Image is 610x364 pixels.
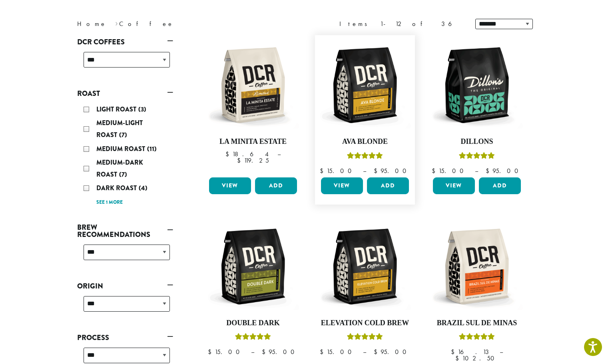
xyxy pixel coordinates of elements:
[225,150,270,158] bdi: 18.64
[262,348,269,356] span: $
[207,221,299,312] img: DCR-12oz-Double-Dark-Stock-scaled.png
[367,177,409,194] button: Add
[500,348,503,356] span: –
[486,167,492,175] span: $
[319,221,411,362] a: Elevation Cold BrewRated 5.00 out of 5
[207,221,299,362] a: Double DarkRated 4.50 out of 5
[374,348,381,356] span: $
[451,348,458,356] span: $
[455,354,498,362] bdi: 102.50
[432,167,467,175] bdi: 15.00
[320,348,327,356] span: $
[77,49,173,77] div: DCR Coffees
[77,100,173,211] div: Roast
[455,354,462,362] span: $
[319,221,411,312] img: DCR-12oz-Elevation-Cold-Brew-Stock-scaled.png
[147,144,157,153] span: (11)
[207,39,299,174] a: La Minita Estate
[459,151,495,163] div: Rated 5.00 out of 5
[277,150,281,158] span: –
[319,137,411,146] h4: Ava Blonde
[77,241,173,270] div: Brew Recommendations
[208,348,215,356] span: $
[432,167,439,175] span: $
[374,348,410,356] bdi: 95.00
[339,19,463,29] div: Items 1-12 of 36
[235,332,271,344] div: Rated 4.50 out of 5
[225,150,232,158] span: $
[119,130,127,139] span: (7)
[119,170,127,179] span: (7)
[255,177,297,194] button: Add
[475,167,478,175] span: –
[433,177,475,194] a: View
[77,221,173,241] a: Brew Recommendations
[459,332,495,344] div: Rated 5.00 out of 5
[374,167,410,175] bdi: 95.00
[486,167,522,175] bdi: 95.00
[319,39,411,131] img: DCR-12oz-Ava-Blonde-Stock-scaled.png
[431,221,523,312] img: DCR-12oz-Brazil-Sul-De-Minas-Stock-scaled.png
[96,199,123,207] a: See 1 more
[96,144,147,153] span: Medium Roast
[77,279,173,293] a: Origin
[431,39,523,131] img: DCR-12oz-Dillons-Stock-scaled.png
[139,183,148,193] span: (4)
[208,348,243,356] bdi: 15.00
[431,221,523,362] a: Brazil Sul De MinasRated 5.00 out of 5
[451,348,492,356] bdi: 16.13
[347,332,383,344] div: Rated 5.00 out of 5
[320,348,355,356] bdi: 15.00
[363,167,366,175] span: –
[374,167,381,175] span: $
[363,348,366,356] span: –
[251,348,254,356] span: –
[96,158,143,179] span: Medium-Dark Roast
[262,348,298,356] bdi: 95.00
[77,20,107,28] a: Home
[320,167,327,175] span: $
[115,16,118,29] span: ›
[209,177,251,194] a: View
[237,156,269,165] bdi: 119.25
[237,156,244,165] span: $
[77,331,173,344] a: Process
[320,167,355,175] bdi: 15.00
[96,118,143,139] span: Medium-Light Roast
[319,319,411,328] h4: Elevation Cold Brew
[77,19,293,29] nav: Breadcrumb
[479,177,521,194] button: Add
[96,105,138,114] span: Light Roast
[431,39,523,174] a: DillonsRated 5.00 out of 5
[96,183,139,193] span: Dark Roast
[77,87,173,100] a: Roast
[207,137,299,146] h4: La Minita Estate
[138,105,146,114] span: (3)
[207,39,299,131] img: DCR-12oz-La-Minita-Estate-Stock-scaled.png
[207,319,299,328] h4: Double Dark
[77,35,173,49] a: DCR Coffees
[431,137,523,146] h4: Dillons
[77,293,173,321] div: Origin
[319,39,411,174] a: Ava BlondeRated 5.00 out of 5
[347,151,383,163] div: Rated 5.00 out of 5
[321,177,363,194] a: View
[431,319,523,328] h4: Brazil Sul De Minas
